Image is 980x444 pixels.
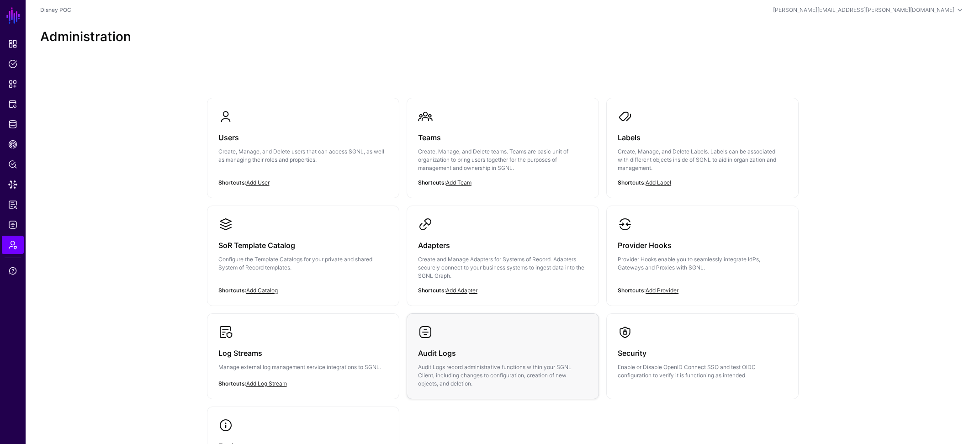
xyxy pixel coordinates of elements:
[246,287,278,294] a: Add Catalog
[218,179,246,186] strong: Shortcuts:
[218,380,246,387] strong: Shortcuts:
[8,100,17,109] span: Protected Systems
[2,35,24,53] a: Dashboard
[646,179,671,186] a: Add Label
[618,179,646,186] strong: Shortcuts:
[218,287,246,294] strong: Shortcuts:
[407,314,599,399] a: Audit LogsAudit Logs record administrative functions within your SGNL Client, including changes t...
[8,120,17,129] span: Identity Data Fabric
[446,287,477,294] a: Add Adapter
[407,206,599,306] a: AdaptersCreate and Manage Adapters for Systems of Record. Adapters securely connect to your busin...
[418,287,446,294] strong: Shortcuts:
[2,75,24,93] a: Snippets
[446,179,471,186] a: Add Team
[2,196,24,214] a: Reports
[618,347,787,359] h3: Security
[2,155,24,174] a: Policy Lens
[607,314,798,391] a: SecurityEnable or Disable OpenID Connect SSO and test OIDC configuration to verify it is function...
[618,148,787,172] p: Create, Manage, and Delete Labels. Labels can be associated with different objects inside of SGNL...
[8,266,17,275] span: Support
[207,98,399,190] a: UsersCreate, Manage, and Delete users that can access SGNL, as well as managing their roles and p...
[418,148,588,172] p: Create, Manage, and Delete teams. Teams are basic unit of organization to bring users together fo...
[2,236,24,254] a: Admin
[618,239,787,252] h3: Provider Hooks
[618,255,787,272] p: Provider Hooks enable you to seamlessly integrate IdPs, Gateways and Proxies with SGNL.
[40,29,965,45] h2: Administration
[218,239,388,252] h3: SoR Template Catalog
[8,140,17,149] span: CAEP Hub
[607,206,798,297] a: Provider HooksProvider Hooks enable you to seamlessly integrate IdPs, Gateways and Proxies with S...
[618,363,787,380] p: Enable or Disable OpenID Connect SSO and test OIDC configuration to verify it is functioning as i...
[5,5,21,26] a: SGNL
[418,179,446,186] strong: Shortcuts:
[2,175,24,194] a: Data Lens
[646,287,678,294] a: Add Provider
[407,98,599,198] a: TeamsCreate, Manage, and Delete teams. Teams are basic unit of organization to bring users togeth...
[8,160,17,169] span: Policy Lens
[218,363,388,371] p: Manage external log management service integrations to SGNL.
[246,380,287,387] a: Add Log Stream
[8,39,17,48] span: Dashboard
[218,347,388,359] h3: Log Streams
[8,59,17,69] span: Policies
[418,239,588,252] h3: Adapters
[2,216,24,234] a: Logs
[218,148,388,164] p: Create, Manage, and Delete users that can access SGNL, as well as managing their roles and proper...
[8,220,17,229] span: Logs
[607,98,798,198] a: LabelsCreate, Manage, and Delete Labels. Labels can be associated with different objects inside o...
[418,347,588,359] h3: Audit Logs
[8,79,17,89] span: Snippets
[218,131,388,144] h3: Users
[418,131,588,144] h3: Teams
[8,200,17,209] span: Reports
[207,314,399,397] a: Log StreamsManage external log management service integrations to SGNL.
[2,135,24,153] a: CAEP Hub
[418,255,588,280] p: Create and Manage Adapters for Systems of Record. Adapters securely connect to your business syst...
[207,206,399,297] a: SoR Template CatalogConfigure the Template Catalogs for your private and shared System of Record ...
[218,255,388,272] p: Configure the Template Catalogs for your private and shared System of Record templates.
[8,240,17,249] span: Admin
[8,180,17,189] span: Data Lens
[40,6,71,13] a: Disney POC
[246,179,270,186] a: Add User
[418,363,588,388] p: Audit Logs record administrative functions within your SGNL Client, including changes to configur...
[2,115,24,133] a: Identity Data Fabric
[618,287,646,294] strong: Shortcuts:
[618,131,787,144] h3: Labels
[2,55,24,73] a: Policies
[2,95,24,113] a: Protected Systems
[773,6,954,14] div: [PERSON_NAME][EMAIL_ADDRESS][PERSON_NAME][DOMAIN_NAME]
